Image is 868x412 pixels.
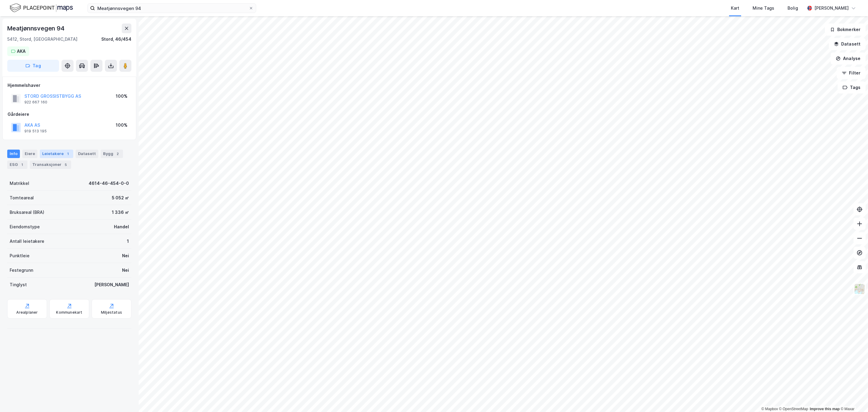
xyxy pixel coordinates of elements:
[814,5,849,12] div: [PERSON_NAME]
[837,67,866,79] button: Filter
[24,100,47,105] div: 922 667 160
[831,52,866,65] button: Analyse
[731,5,739,12] div: Kart
[89,180,129,187] div: 4614-46-454-0-0
[10,252,30,259] div: Punktleie
[779,407,808,411] a: OpenStreetMap
[7,36,77,43] div: 5412, Stord, [GEOGRAPHIC_DATA]
[24,129,47,134] div: 919 513 195
[825,24,866,36] button: Bokmerker
[7,60,59,72] button: Tag
[854,283,865,295] img: Z
[838,383,868,412] iframe: Chat Widget
[10,223,40,230] div: Eiendomstype
[122,252,129,259] div: Nei
[112,194,129,201] div: 5 052 ㎡
[8,82,131,89] div: Hjemmelshaver
[788,5,798,12] div: Bolig
[10,180,29,187] div: Matrikkel
[838,81,866,93] button: Tags
[101,36,131,43] div: Stord, 46/454
[829,38,866,50] button: Datasett
[7,24,66,33] div: Meatjønnsvegen 94
[7,150,20,158] div: Info
[10,209,44,216] div: Bruksareal (BRA)
[94,281,129,288] div: [PERSON_NAME]
[10,238,44,245] div: Antall leietakere
[116,93,127,100] div: 100%
[101,150,123,158] div: Bygg
[22,150,37,158] div: Eiere
[761,407,778,411] a: Mapbox
[63,162,69,168] div: 5
[10,267,33,274] div: Festegrunn
[122,267,129,274] div: Nei
[56,310,82,315] div: Kommunekart
[7,160,27,169] div: ESG
[95,4,249,13] input: Søk på adresse, matrikkel, gårdeiere, leietakere eller personer
[112,209,129,216] div: 1 336 ㎡
[10,281,27,288] div: Tinglyst
[115,151,121,157] div: 2
[101,310,122,315] div: Miljøstatus
[19,162,25,168] div: 1
[114,223,129,230] div: Handel
[76,150,98,158] div: Datasett
[116,122,127,129] div: 100%
[753,5,774,12] div: Mine Tags
[810,407,840,411] a: Improve this map
[8,111,131,118] div: Gårdeiere
[30,160,71,169] div: Transaksjoner
[17,48,26,55] div: AKA
[65,151,71,157] div: 1
[10,3,73,13] img: logo.f888ab2527a4732fd821a326f86c7f29.svg
[127,238,129,245] div: 1
[16,310,38,315] div: Arealplaner
[10,194,34,201] div: Tomteareal
[40,150,73,158] div: Leietakere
